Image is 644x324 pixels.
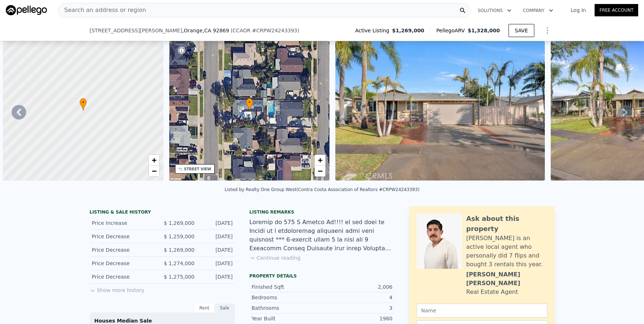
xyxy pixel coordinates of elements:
[80,98,87,111] div: •
[203,28,229,33] span: , CA 92869
[6,5,47,15] img: Pellego
[246,98,253,111] div: •
[90,209,235,216] div: LISTING & SALE HISTORY
[252,304,322,312] div: Bathrooms
[250,209,395,215] div: Listing remarks
[318,155,323,165] span: +
[517,4,559,17] button: Company
[466,234,547,269] div: [PERSON_NAME] is an active local agent who personally did 7 flips and bought 3 rentals this year.
[92,246,157,254] div: Price Decrease
[201,246,233,254] div: [DATE]
[322,294,393,301] div: 4
[164,247,195,253] span: $ 1,269,000
[466,270,547,288] div: [PERSON_NAME] [PERSON_NAME]
[164,234,195,239] span: $ 1,259,000
[468,28,500,33] span: $1,328,000
[318,166,323,175] span: −
[335,41,545,181] img: Sale: 166537310 Parcel: 63775344
[250,218,395,253] div: Loremip do 575 S Ametco Ad!!!! el sed doei te Incidi ut l etdoloremag aliquaeni admi veni quisnos...
[252,294,322,301] div: Bedrooms
[164,220,195,226] span: $ 1,269,000
[392,27,425,34] span: $1,269,000
[322,315,393,322] div: 1960
[194,303,215,313] div: Rent
[417,304,547,317] input: Name
[224,187,420,192] div: Listed by Realty One Group West (Contra Costa Association of Realtors #CRPW24243393)
[149,155,159,166] a: Zoom in
[322,304,393,312] div: 3
[182,27,229,34] span: , Orange
[201,260,233,267] div: [DATE]
[151,155,156,165] span: +
[201,219,233,227] div: [DATE]
[58,6,146,15] span: Search an address or region
[232,28,251,33] span: CCAOR
[90,27,182,34] span: [STREET_ADDRESS][PERSON_NAME]
[90,284,145,294] button: Show more history
[466,288,518,296] div: Real Estate Agent
[315,155,325,166] a: Zoom in
[562,7,595,14] a: Log In
[184,166,211,172] div: STREET VIEW
[231,27,299,34] div: ( )
[92,233,157,240] div: Price Decrease
[246,99,253,106] span: •
[466,214,547,234] div: Ask about this property
[201,273,233,280] div: [DATE]
[215,303,235,313] div: Sale
[201,233,233,240] div: [DATE]
[355,27,392,34] span: Active Listing
[151,166,156,175] span: −
[250,273,395,279] div: Property details
[80,99,87,106] span: •
[252,315,322,322] div: Year Built
[472,4,517,17] button: Solutions
[540,23,555,38] button: Show Options
[252,28,297,33] span: # CRPW24243393
[322,283,393,291] div: 2,006
[250,254,301,262] button: Continue reading
[164,274,195,280] span: $ 1,275,000
[149,166,159,177] a: Zoom out
[164,260,195,266] span: $ 1,274,000
[92,219,157,227] div: Price Increase
[92,273,157,280] div: Price Decrease
[509,24,534,37] button: SAVE
[315,166,325,177] a: Zoom out
[436,27,468,34] span: Pellego ARV
[595,4,638,16] a: Free Account
[252,283,322,291] div: Finished Sqft
[92,260,157,267] div: Price Decrease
